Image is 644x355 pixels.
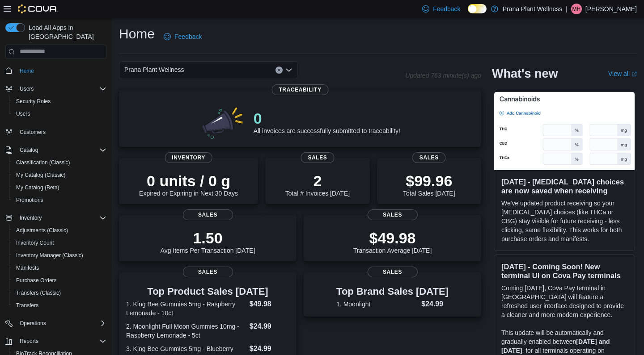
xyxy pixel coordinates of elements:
[9,181,110,194] button: My Catalog (Beta)
[285,67,292,74] button: Open list of options
[20,129,46,136] span: Customers
[9,274,110,287] button: Purchase Orders
[2,335,110,347] button: Reports
[13,263,106,273] span: Manifests
[16,127,49,138] a: Customers
[16,213,45,223] button: Inventory
[20,320,46,327] span: Operations
[20,85,34,92] span: Users
[9,169,110,181] button: My Catalog (Classic)
[126,300,246,317] dt: 1. King Bee Gummies 5mg - Raspberry Lemonade - 10ct
[13,170,106,180] span: My Catalog (Classic)
[13,182,106,193] span: My Catalog (Beta)
[9,194,110,206] button: Promotions
[16,252,83,259] span: Inventory Manager (Classic)
[271,84,328,95] span: Traceability
[16,84,106,94] span: Users
[183,267,233,277] span: Sales
[16,239,54,246] span: Inventory Count
[16,66,38,76] a: Home
[20,146,38,154] span: Catalog
[165,152,212,163] span: Inventory
[13,96,54,107] a: Security Roles
[16,336,106,347] span: Reports
[13,170,69,180] a: My Catalog (Classic)
[124,64,184,75] span: Prana Plant Wellness
[571,4,582,14] div: Matt Humbert
[13,275,106,286] span: Purchase Orders
[250,299,289,309] dd: $49.98
[160,28,205,46] a: Feedback
[2,212,110,224] button: Inventory
[13,238,106,248] span: Inventory Count
[405,72,481,79] p: Updated 763 minute(s) ago
[119,25,155,43] h1: Home
[16,302,38,309] span: Transfers
[285,172,350,190] p: 2
[433,4,460,13] span: Feedback
[20,214,42,221] span: Inventory
[20,338,38,345] span: Reports
[18,4,58,13] img: Cova
[183,209,233,220] span: Sales
[250,343,289,354] dd: $24.99
[468,4,487,13] input: Dark Mode
[503,4,563,14] p: Prana Plant Wellness
[16,126,106,138] span: Customers
[126,286,289,297] h3: Top Product Sales [DATE]
[16,159,70,166] span: Classification (Classic)
[16,264,39,271] span: Manifests
[421,299,449,309] dd: $24.99
[161,229,255,254] div: Avg Items Per Transaction [DATE]
[13,195,47,205] a: Promotions
[16,336,42,347] button: Reports
[16,171,66,179] span: My Catalog (Classic)
[16,213,106,223] span: Inventory
[13,109,34,119] a: Users
[126,322,246,340] dt: 2. Moonlight Full Moon Gummies 10mg - Raspberry Lemonade - 5ct
[492,67,558,81] h2: What's new
[200,104,246,140] img: 0
[9,95,110,108] button: Security Roles
[16,84,37,94] button: Users
[412,152,446,163] span: Sales
[9,156,110,169] button: Classification (Classic)
[13,225,106,236] span: Adjustments (Classic)
[336,286,449,297] h3: Top Brand Sales [DATE]
[13,157,74,168] a: Classification (Classic)
[572,4,581,14] span: MH
[2,64,110,77] button: Home
[254,109,400,134] div: All invoices are successfully submitted to traceability!
[13,182,63,193] a: My Catalog (Beta)
[16,227,68,234] span: Adjustments (Classic)
[16,318,50,329] button: Operations
[2,125,110,138] button: Customers
[353,229,432,247] p: $49.98
[9,249,110,262] button: Inventory Manager (Classic)
[139,172,238,190] p: 0 units / 0 g
[16,289,61,297] span: Transfers (Classic)
[501,284,627,319] p: Coming [DATE], Cova Pay terminal in [GEOGRAPHIC_DATA] will feature a refreshed user interface des...
[403,172,455,190] p: $99.96
[16,318,106,329] span: Operations
[161,229,255,247] p: 1.50
[13,300,42,311] a: Transfers
[16,277,57,284] span: Purchase Orders
[501,199,627,243] p: We've updated product receiving so your [MEDICAL_DATA] choices (like THCa or CBG) stay visible fo...
[9,237,110,249] button: Inventory Count
[403,172,455,197] div: Total Sales [DATE]
[13,157,106,168] span: Classification (Classic)
[9,262,110,274] button: Manifests
[254,109,400,127] p: 0
[13,238,58,248] a: Inventory Count
[16,110,30,117] span: Users
[285,172,350,197] div: Total # Invoices [DATE]
[336,300,418,309] dt: 1. Moonlight
[13,96,106,107] span: Security Roles
[13,195,106,205] span: Promotions
[566,4,568,14] p: |
[9,299,110,312] button: Transfers
[301,152,334,163] span: Sales
[501,262,627,280] h3: [DATE] - Coming Soon! New terminal UI on Cova Pay terminals
[608,70,637,77] a: View allExternal link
